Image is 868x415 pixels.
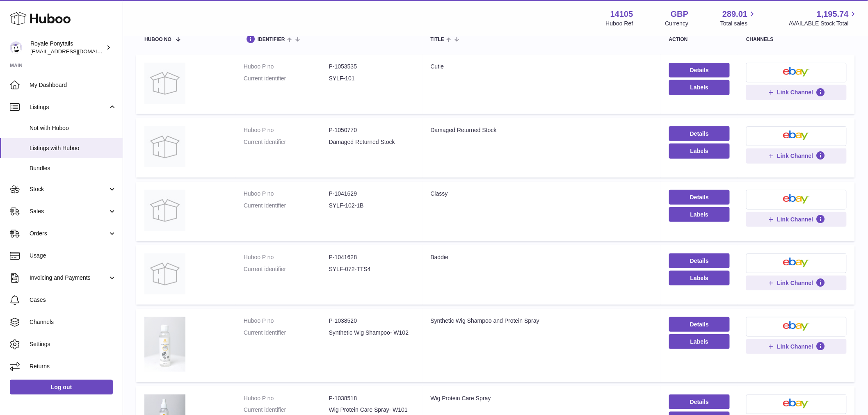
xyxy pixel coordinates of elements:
button: Labels [669,80,730,95]
dd: P-1041629 [329,190,414,198]
div: Royale Ponytails [30,40,104,55]
span: Channels [30,318,116,326]
button: Labels [669,207,730,222]
dt: Huboo P no [244,317,329,325]
span: Listings [30,103,108,111]
dt: Current identifier [244,138,329,146]
img: internalAdmin-14105@internal.huboo.com [10,41,22,54]
span: Sales [30,207,108,215]
div: Currency [665,20,689,27]
img: Damaged Returned Stock [144,126,185,167]
dt: Huboo P no [244,394,329,402]
dt: Current identifier [244,329,329,337]
a: Details [669,317,730,332]
a: 1,195.74 AVAILABLE Stock Total [789,9,858,27]
a: Details [669,253,730,268]
dt: Huboo P no [244,253,329,261]
div: Baddie [431,253,653,261]
img: ebay-small.png [783,130,810,140]
span: AVAILABLE Stock Total [789,20,858,27]
div: Damaged Returned Stock [431,126,653,134]
img: ebay-small.png [783,321,810,331]
img: ebay-small.png [783,399,810,408]
dd: P-1038520 [329,317,414,325]
div: action [669,37,730,42]
button: Link Channel [746,85,847,100]
dt: Current identifier [244,406,329,414]
img: ebay-small.png [783,258,810,267]
dd: P-1041628 [329,253,414,261]
div: Classy [431,190,653,198]
span: Cases [30,296,116,304]
span: Settings [30,340,116,348]
dd: Wig Protein Care Spray- W101 [329,406,414,414]
a: Details [669,63,730,78]
dd: Synthetic Wig Shampoo- W102 [329,329,414,337]
div: Synthetic Wig Shampoo and Protein Spray [431,317,653,325]
a: Log out [10,380,113,394]
dd: P-1038518 [329,394,414,402]
dd: P-1053535 [329,63,414,71]
span: Bundles [30,164,116,172]
span: Not with Huboo [30,124,116,132]
dt: Current identifier [244,265,329,273]
button: Labels [669,271,730,285]
img: Synthetic Wig Shampoo and Protein Spray [144,317,185,372]
span: Link Channel [777,279,813,287]
span: [EMAIL_ADDRESS][DOMAIN_NAME] [30,48,121,55]
span: Link Channel [777,89,813,96]
button: Link Channel [746,276,847,290]
span: Stock [30,185,108,193]
div: Huboo Ref [606,20,633,27]
span: 289.01 [722,9,747,20]
span: Link Channel [777,343,813,350]
span: Orders [30,230,108,237]
img: Cutie [144,63,185,104]
span: Huboo no [144,37,171,42]
dt: Current identifier [244,202,329,210]
button: Labels [669,144,730,158]
span: Usage [30,252,116,260]
dt: Huboo P no [244,190,329,198]
span: Returns [30,363,116,370]
button: Link Channel [746,212,847,227]
span: Invoicing and Payments [30,274,108,282]
img: Classy [144,190,185,231]
img: Baddie [144,253,185,294]
span: Link Channel [777,152,813,160]
a: Details [669,190,730,205]
dt: Current identifier [244,75,329,82]
dd: SYLF-101 [329,75,414,82]
span: My Dashboard [30,81,116,89]
dd: P-1050770 [329,126,414,134]
img: ebay-small.png [783,194,810,204]
dt: Huboo P no [244,126,329,134]
a: Details [669,394,730,409]
span: identifier [258,37,285,42]
button: Link Channel [746,339,847,354]
a: 289.01 Total sales [720,9,757,27]
dd: SYLF-102-1B [329,202,414,210]
div: Cutie [431,63,653,71]
div: Wig Protein Care Spray [431,394,653,402]
span: Link Channel [777,216,813,223]
dd: Damaged Returned Stock [329,138,414,146]
strong: GBP [671,9,688,20]
dd: SYLF-072-TTS4 [329,265,414,273]
span: Total sales [720,20,757,27]
span: 1,195.74 [817,9,849,20]
dt: Huboo P no [244,63,329,71]
button: Link Channel [746,148,847,163]
span: Listings with Huboo [30,144,116,152]
div: channels [746,37,847,42]
img: ebay-small.png [783,67,810,77]
a: Details [669,126,730,141]
strong: 14105 [610,9,633,20]
button: Labels [669,334,730,349]
span: title [431,37,444,42]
